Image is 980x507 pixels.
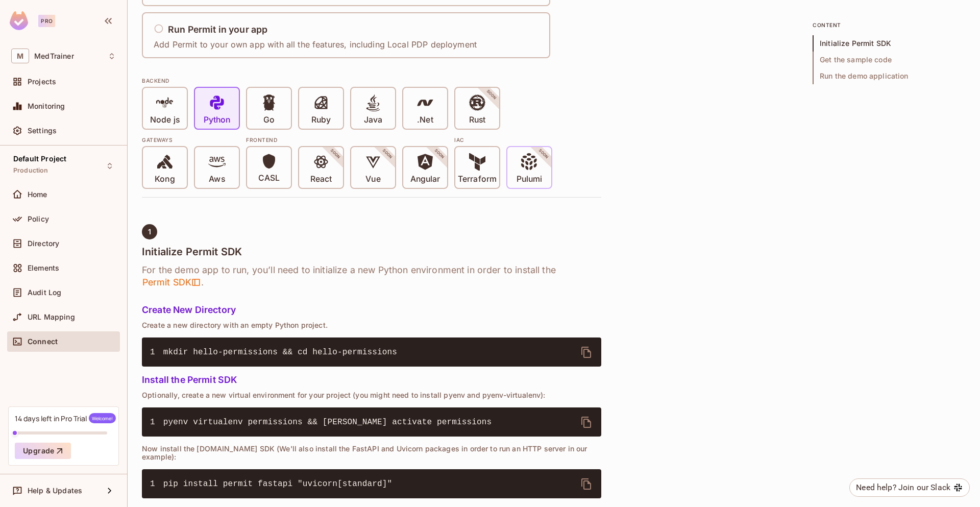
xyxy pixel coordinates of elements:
span: Policy [28,215,49,223]
span: SOON [472,75,511,115]
span: pip install permit fastapi "uvicorn[standard]" [163,479,393,489]
div: Frontend [246,136,448,144]
p: Now install the [DOMAIN_NAME] SDK (We'll also install the FastAPI and Uvicorn packages in order t... [142,445,601,461]
span: Elements [28,264,59,272]
p: Ruby [311,115,331,125]
p: Rust [469,115,485,125]
p: Pulumi [517,174,542,184]
span: Home [28,190,47,199]
p: Java [364,115,382,125]
p: .Net [417,115,433,125]
h4: Initialize Permit SDK [142,246,601,258]
span: Directory [28,239,59,248]
span: Permit SDK [142,276,201,288]
p: Python [204,115,230,125]
h5: Run Permit in your app [168,25,267,35]
h6: For the demo app to run, you’ll need to initialize a new Python environment in order to install t... [142,264,601,288]
span: Default Project [13,155,66,163]
span: Initialize Permit SDK [813,35,966,52]
p: Go [263,115,275,125]
p: React [310,174,332,184]
p: Add Permit to your own app with all the features, including Local PDP deployment [154,39,477,50]
div: Need help? Join our Slack [856,481,950,494]
span: Connect [28,337,58,346]
span: Production [13,166,48,175]
span: Help & Updates [28,487,82,495]
span: SOON [315,134,355,174]
img: SReyMgAAAABJRU5ErkJggg== [10,11,28,30]
span: Monitoring [28,102,65,110]
div: 14 days left in Pro Trial [15,413,116,423]
span: M [11,49,29,63]
span: Welcome! [89,413,116,423]
div: IAC [454,136,552,144]
p: CASL [258,173,280,183]
p: content [813,21,966,29]
button: delete [574,410,599,434]
span: Workspace: MedTrainer [34,52,74,60]
p: Aws [209,174,225,184]
span: Get the sample code [813,52,966,68]
span: Run the demo application [813,68,966,84]
span: Audit Log [28,288,61,297]
span: 1 [150,416,163,428]
button: Upgrade [15,443,71,459]
span: SOON [420,134,459,174]
span: 1 [150,478,163,490]
span: pyenv virtualenv permissions && [PERSON_NAME] activate permissions [163,418,492,427]
p: Kong [155,174,175,184]
h5: Install the Permit SDK [142,375,601,385]
div: BACKEND [142,77,601,85]
span: 1 [148,228,151,236]
span: 1 [150,346,163,358]
button: delete [574,472,599,496]
span: Projects [28,78,56,86]
p: Node js [150,115,180,125]
div: Pro [38,15,55,27]
p: Terraform [458,174,497,184]
div: Gateways [142,136,240,144]
button: delete [574,340,599,365]
h5: Create New Directory [142,305,601,315]
span: Settings [28,127,57,135]
p: Optionally, create a new virtual environment for your project (you might need to install pyenv an... [142,391,601,399]
p: Angular [410,174,440,184]
span: SOON [367,134,407,174]
span: mkdir hello-permissions && cd hello-permissions [163,348,397,357]
p: Vue [365,174,380,184]
span: SOON [524,134,563,174]
span: URL Mapping [28,313,75,321]
p: Create a new directory with an empty Python project. [142,321,601,329]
